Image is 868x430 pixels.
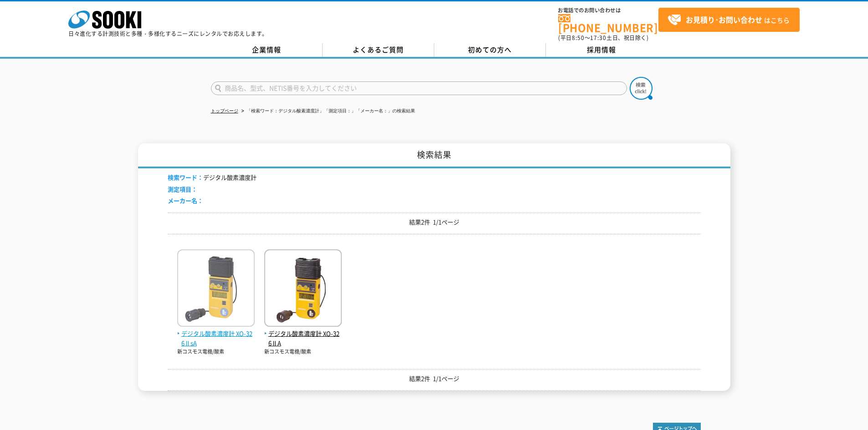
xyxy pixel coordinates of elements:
[138,143,730,168] h1: 検索結果
[177,249,255,329] img: XO-326ⅡsA
[546,43,657,57] a: 採用情報
[168,374,701,384] p: 結果2件 1/1ページ
[177,319,255,348] a: デジタル酸素濃度計 XO-326ⅡsA
[168,173,257,182] li: デジタル酸素濃度計
[264,249,342,329] img: XO-326ⅡA
[590,34,606,42] span: 17:30
[68,31,268,36] p: 日々進化する計測技術と多種・多様化するニーズにレンタルでお応えします。
[468,45,512,55] span: 初めての方へ
[211,81,627,95] input: 商品名、型式、NETIS番号を入力してください
[168,218,701,227] p: 結果2件 1/1ページ
[264,329,342,348] span: デジタル酸素濃度計 XO-326ⅡA
[168,173,203,182] span: 検索ワード：
[177,329,255,348] span: デジタル酸素濃度計 XO-326ⅡsA
[658,8,800,32] a: お見積り･お問い合わせはこちら
[177,348,255,356] p: 新コスモス電機/酸素
[168,185,197,193] span: 測定項目：
[240,106,415,116] li: 「検索ワード：デジタル酸素濃度計」「測定項目：」「メーカー名：」の検索結果
[558,8,658,13] span: お電話でのお問い合わせは
[211,108,238,113] a: トップページ
[686,14,762,25] strong: お見積り･お問い合わせ
[211,43,323,57] a: 企業情報
[558,34,648,42] span: (平日 ～ 土日、祝日除く)
[558,14,658,33] a: [PHONE_NUMBER]
[168,196,203,205] span: メーカー名：
[434,43,546,57] a: 初めての方へ
[264,348,342,356] p: 新コスモス電機/酸素
[572,34,585,42] span: 8:50
[264,319,342,348] a: デジタル酸素濃度計 XO-326ⅡA
[630,77,652,100] img: btn_search.png
[668,13,790,27] span: はこちら
[323,43,434,57] a: よくあるご質問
